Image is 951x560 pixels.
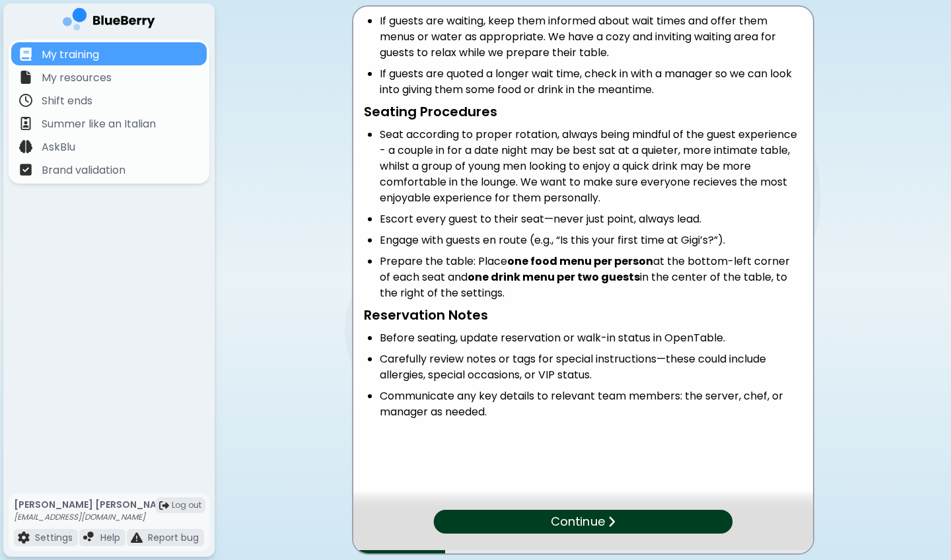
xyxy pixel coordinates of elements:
[19,117,32,130] img: file icon
[380,127,802,206] li: Seat according to proper rotation, always being mindful of the guest experience - a couple in for...
[172,500,201,510] span: Log out
[364,103,802,120] h4: Seating Procedures
[380,388,802,420] li: Communicate any key details to relevant team members: the server, chef, or manager as needed.
[148,532,199,543] p: Report bug
[19,48,32,61] img: file icon
[42,139,75,155] p: AskBlu
[364,306,802,324] h4: Reservation Notes
[19,140,32,153] img: file icon
[380,330,802,346] li: Before seating, update reservation or walk-in status in OpenTable.
[42,162,125,178] p: Brand validation
[131,532,143,543] img: file icon
[380,211,802,227] li: Escort every guest to their seat—never just point, always lead.
[100,532,120,543] p: Help
[83,532,95,543] img: file icon
[19,163,32,176] img: file icon
[551,512,604,530] p: Continue
[607,515,615,528] img: file icon
[14,499,174,510] p: [PERSON_NAME] [PERSON_NAME]
[18,532,30,543] img: file icon
[159,501,169,510] img: logout
[42,93,92,109] p: Shift ends
[19,94,32,107] img: file icon
[468,269,640,285] strong: one drink menu per two guests
[42,116,156,132] p: Summer like an Italian
[380,13,802,61] li: If guests are waiting, keep them informed about wait times and offer them menus or water as appro...
[14,512,174,522] p: [EMAIL_ADDRESS][DOMAIN_NAME]
[42,70,112,86] p: My resources
[380,254,802,301] li: Prepare the table: Place at the bottom-left corner of each seat and in the center of the table, t...
[63,8,155,35] img: company logo
[380,351,802,383] li: Carefully review notes or tags for special instructions—these could include allergies, special oc...
[380,66,802,98] li: If guests are quoted a longer wait time, check in with a manager so we can look into giving them ...
[19,71,32,84] img: file icon
[42,47,99,63] p: My training
[35,532,73,543] p: Settings
[380,232,802,248] li: Engage with guests en route (e.g., “Is this your first time at Gigi’s?”).
[507,254,653,269] strong: one food menu per person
